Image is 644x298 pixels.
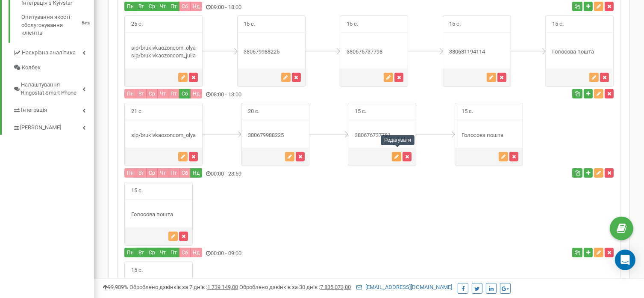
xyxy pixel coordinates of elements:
button: Чт [157,2,168,11]
span: 20 с. [241,103,266,120]
u: 7 835 073,00 [320,284,351,290]
span: 15 с. [238,16,262,33]
div: sip/brukivkaozoncom_olya [125,131,202,140]
button: Пт [168,248,179,257]
button: Вт [136,89,147,98]
div: sip/brukivkaozoncom_olya sip/brukivkaozoncom_julia [125,44,202,60]
div: Редагувати [381,135,415,145]
div: 380676737781 [348,131,416,140]
span: 15 с. [443,16,468,33]
span: 15 с. [455,103,479,120]
div: Голосова пошта [546,48,613,56]
button: Нд [190,89,202,98]
span: 21 с. [125,103,149,120]
button: Нд [190,168,202,178]
a: Наскрізна аналітика [13,43,94,60]
button: Ср [146,89,158,98]
div: Open Intercom Messenger [615,250,635,270]
button: Сб [179,168,191,178]
a: Колбек [13,60,94,75]
button: Пн [124,248,136,257]
div: 00:00 - 09:00 [118,248,453,259]
u: 1 739 149,00 [207,284,238,290]
a: [EMAIL_ADDRESS][DOMAIN_NAME] [356,284,452,290]
button: Чт [157,89,168,98]
span: Інтеграція [21,106,47,114]
button: Пн [124,89,136,98]
span: 15 с. [340,16,365,33]
a: Налаштування Ringostat Smart Phone [13,75,94,100]
button: Пт [168,89,179,98]
div: 380679988225 [238,48,305,56]
span: 15 с. [125,182,149,199]
div: 09:00 - 18:00 [118,2,453,13]
span: [PERSON_NAME] [20,124,61,132]
span: Налаштування Ringostat Smart Phone [21,81,82,97]
span: Наскрізна аналітика [22,49,76,57]
span: 25 с. [125,16,149,33]
button: Сб [179,2,191,11]
div: 380676737798 [340,48,408,56]
div: 08:00 - 13:00 [118,89,453,101]
a: Опитування якості обслуговування клієнтівBeta [21,11,94,37]
span: Оброблено дзвінків за 30 днів : [239,284,351,290]
button: Нд [190,248,202,257]
button: Ср [146,2,158,11]
a: [PERSON_NAME] [13,118,94,135]
button: Чт [157,248,168,257]
button: Пт [168,2,179,11]
button: Вт [136,248,147,257]
span: Колбек [22,64,41,72]
button: Сб [179,89,191,98]
span: 99,989% [103,284,128,290]
button: Чт [157,168,168,178]
a: Інтеграція [13,100,94,118]
button: Вт [136,168,147,178]
div: Голосова пошта [125,211,192,219]
div: Голосова пошта [455,131,523,140]
button: Сб [179,248,191,257]
button: Пт [168,168,179,178]
div: 00:00 - 23:59 [118,168,453,180]
button: Ср [146,168,158,178]
button: Ср [146,248,158,257]
span: Оброблено дзвінків за 7 днів : [129,284,238,290]
div: 380681194114 [443,48,511,56]
span: 15 с. [125,262,149,279]
span: 15 с. [546,16,570,33]
button: Вт [136,2,147,11]
button: Нд [190,2,202,11]
span: 15 с. [348,103,373,120]
button: Пн [124,168,136,178]
div: 380679988225 [241,131,309,140]
button: Пн [124,2,136,11]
